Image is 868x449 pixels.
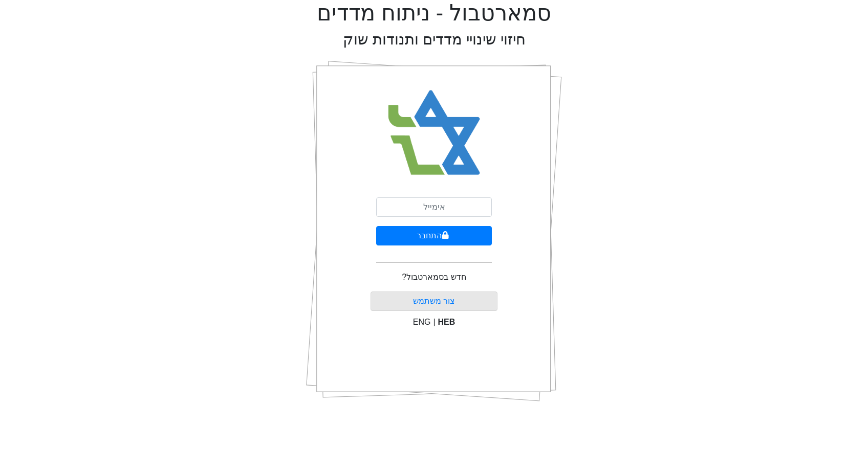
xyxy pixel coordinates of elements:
a: צור משתמש [413,297,455,305]
input: אימייל [376,197,492,217]
p: חדש בסמארטבול? [402,271,466,283]
h2: חיזוי שינויי מדדים ותנודות שוק [343,31,526,49]
span: | [433,318,435,326]
span: ENG [413,318,431,326]
img: Smart Bull [379,77,490,189]
button: התחבר [376,226,492,245]
button: צור משתמש [371,291,498,311]
span: HEB [438,318,455,326]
